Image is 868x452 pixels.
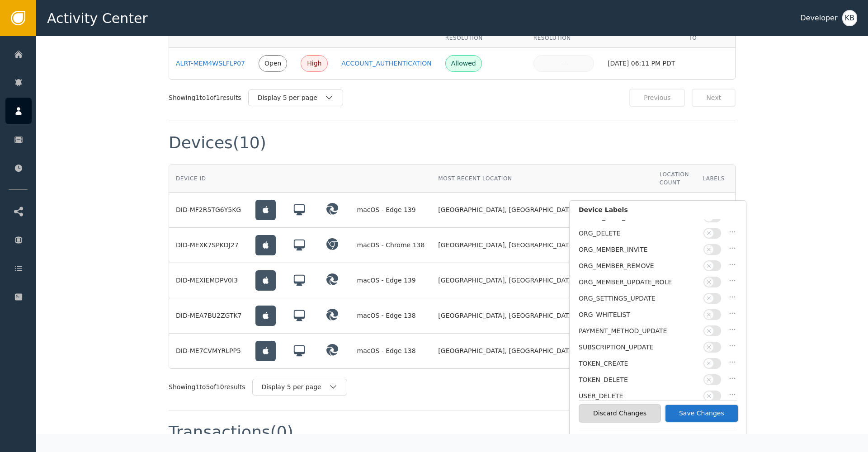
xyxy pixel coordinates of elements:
[169,165,249,193] th: Device ID
[665,404,739,423] button: Save Changes
[579,310,699,320] div: ORG_WHITELIST
[579,229,699,238] div: ORG_DELETE
[438,240,646,250] span: [GEOGRAPHIC_DATA], [GEOGRAPHIC_DATA], [GEOGRAPHIC_DATA]
[579,294,699,303] div: ORG_SETTINGS_UPDATE
[176,59,245,68] a: ALRT-MEM4WSLFLP07
[431,165,652,193] th: Most Recent Location
[258,93,325,103] div: Display 5 per page
[579,404,661,423] button: Discard Changes
[438,276,646,285] span: [GEOGRAPHIC_DATA], [GEOGRAPHIC_DATA], [GEOGRAPHIC_DATA]
[169,382,245,392] div: Showing 1 to 5 of 10 results
[438,205,646,215] span: [GEOGRAPHIC_DATA], [GEOGRAPHIC_DATA], [GEOGRAPHIC_DATA]
[169,135,266,151] div: Devices (10)
[176,276,242,285] div: DID-MEXIEMDPV0I3
[176,240,242,250] div: DID-MEXK7SPKDJ27
[696,165,810,193] th: Labels
[608,59,675,68] div: [DATE] 06:11 PM PDT
[579,433,737,443] label: Label Name
[653,165,696,193] th: Location Count
[264,59,281,68] div: Open
[579,205,737,219] div: Device Labels
[169,424,293,440] div: Transactions (0)
[341,59,432,68] a: ACCOUNT_AUTHENTICATION
[169,93,241,103] div: Showing 1 to 1 of 1 results
[451,59,476,68] div: Allowed
[842,10,857,26] button: KB
[262,382,329,392] div: Display 5 per page
[800,13,837,24] div: Developer
[252,379,347,395] button: Display 5 per page
[579,245,699,254] div: ORG_MEMBER_INVITE
[579,261,699,271] div: ORG_MEMBER_REMOVE
[357,276,425,285] div: macOS - Edge 139
[579,359,699,368] div: TOKEN_CREATE
[579,326,699,336] div: PAYMENT_METHOD_UPDATE
[539,59,588,68] div: —
[579,391,699,401] div: USER_DELETE
[357,346,425,356] div: macOS - Edge 138
[438,311,646,320] span: [GEOGRAPHIC_DATA], [GEOGRAPHIC_DATA], [GEOGRAPHIC_DATA]
[579,278,699,287] div: ORG_MEMBER_UPDATE_ROLE
[176,346,242,356] div: DID-ME7CVMYRLPP5
[357,311,425,320] div: macOS - Edge 138
[307,59,322,68] div: High
[438,346,646,356] span: [GEOGRAPHIC_DATA], [GEOGRAPHIC_DATA], [GEOGRAPHIC_DATA]
[176,205,242,215] div: DID-MF2R5TG6Y5KG
[357,205,425,215] div: macOS - Edge 139
[579,375,699,385] div: TOKEN_DELETE
[47,8,148,28] span: Activity Center
[357,240,425,250] div: macOS - Chrome 138
[176,311,242,320] div: DID-MEA7BU2ZGTK7
[579,343,699,352] div: SUBSCRIPTION_UPDATE
[248,89,343,106] button: Display 5 per page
